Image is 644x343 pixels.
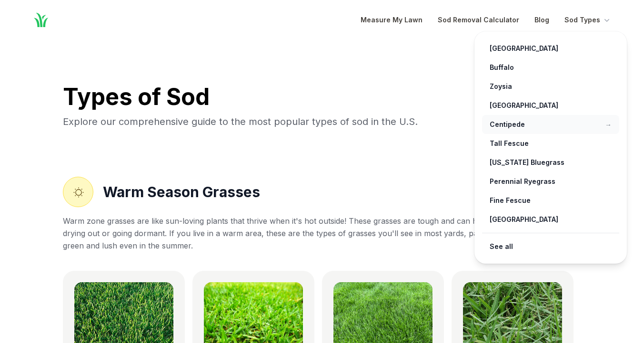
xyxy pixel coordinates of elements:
[534,14,549,26] a: Blog
[73,187,84,198] img: Warm Season grasses icon
[482,172,619,191] a: Perennial Ryegrass
[564,14,612,26] button: Sod Types
[482,237,619,256] a: See all
[482,153,619,172] a: [US_STATE] Bluegrass
[103,182,260,201] h2: Warm Season Grasses
[361,14,423,26] a: Measure My Lawn
[482,210,619,229] a: [GEOGRAPHIC_DATA]
[63,215,581,252] div: Warm zone grasses are like sun-loving plants that thrive when it's hot outside! These grasses are...
[63,114,418,130] p: Explore our comprehensive guide to the most popular types of sod in the U.S.
[482,39,619,58] a: [GEOGRAPHIC_DATA]
[482,191,619,210] a: Fine Fescue
[438,14,519,26] a: Sod Removal Calculator
[605,119,612,130] span: →
[482,134,619,153] a: Tall Fescue
[63,86,210,108] h1: Types of Sod
[482,58,619,77] a: Buffalo
[482,77,619,96] a: Zoysia
[482,96,619,115] a: [GEOGRAPHIC_DATA]
[482,115,619,134] a: Centipede→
